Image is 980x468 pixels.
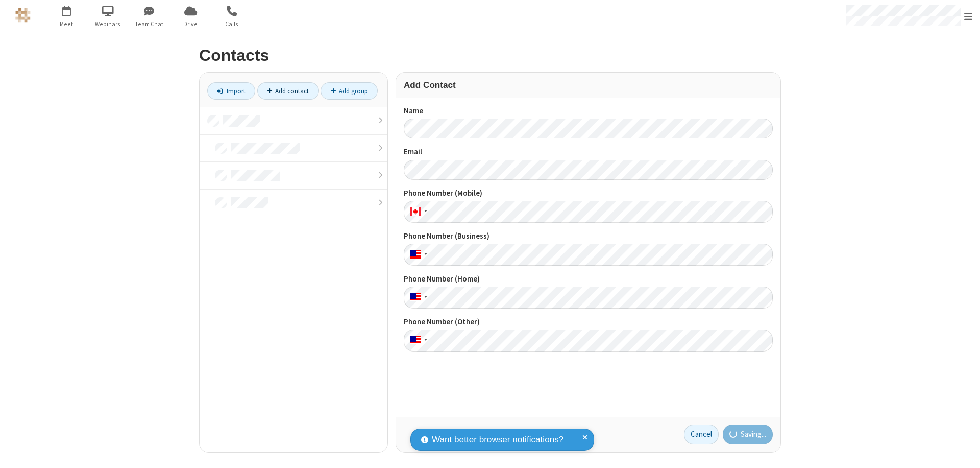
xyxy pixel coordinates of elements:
[404,330,430,352] div: United States: + 1
[404,244,430,266] div: United States: + 1
[404,146,773,158] label: Email
[15,8,31,23] img: QA Selenium DO NOT DELETE OR CHANGE
[404,230,773,242] label: Phone Number (Business)
[207,82,255,100] a: Import
[404,316,773,328] label: Phone Number (Other)
[321,82,378,100] a: Add group
[171,19,210,29] span: Drive
[684,425,719,445] a: Cancel
[404,201,430,223] div: Canada: + 1
[257,82,319,100] a: Add contact
[432,433,563,447] span: Want better browser notifications?
[404,273,773,285] label: Phone Number (Home)
[199,46,781,64] h2: Contacts
[213,19,251,29] span: Calls
[404,188,773,199] label: Phone Number (Mobile)
[723,425,773,445] button: Saving...
[89,19,127,29] span: Webinars
[47,19,86,29] span: Meet
[404,287,430,309] div: United States: + 1
[404,105,773,117] label: Name
[130,19,168,29] span: Team Chat
[954,441,972,461] iframe: Chat
[404,80,773,90] h3: Add Contact
[741,429,766,440] span: Saving...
